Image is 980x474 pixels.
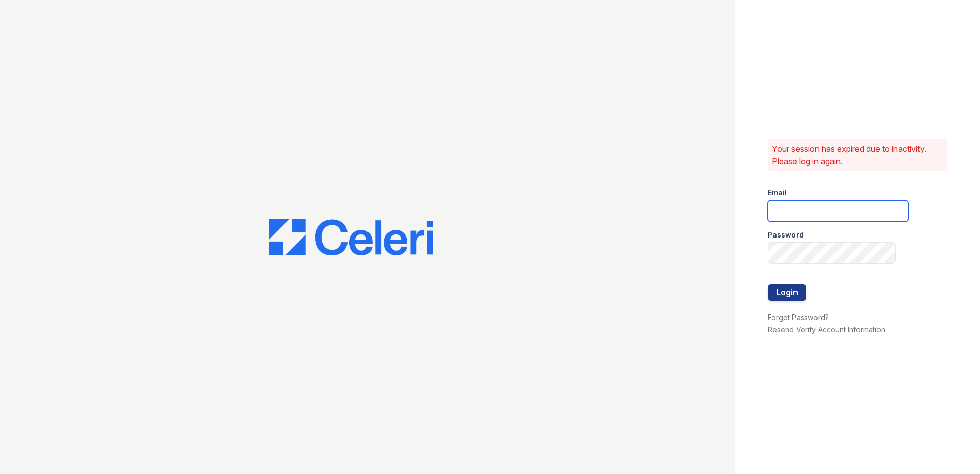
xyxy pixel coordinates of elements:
a: Forgot Password? [768,313,829,322]
p: Your session has expired due to inactivity. Please log in again. [772,143,943,167]
label: Email [768,188,787,198]
label: Password [768,230,804,240]
a: Resend Verify Account Information [768,325,885,334]
img: CE_Logo_Blue-a8612792a0a2168367f1c8372b55b34899dd931a85d93a1a3d3e32e68fde9ad4.png [269,219,433,255]
button: Login [768,284,806,301]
